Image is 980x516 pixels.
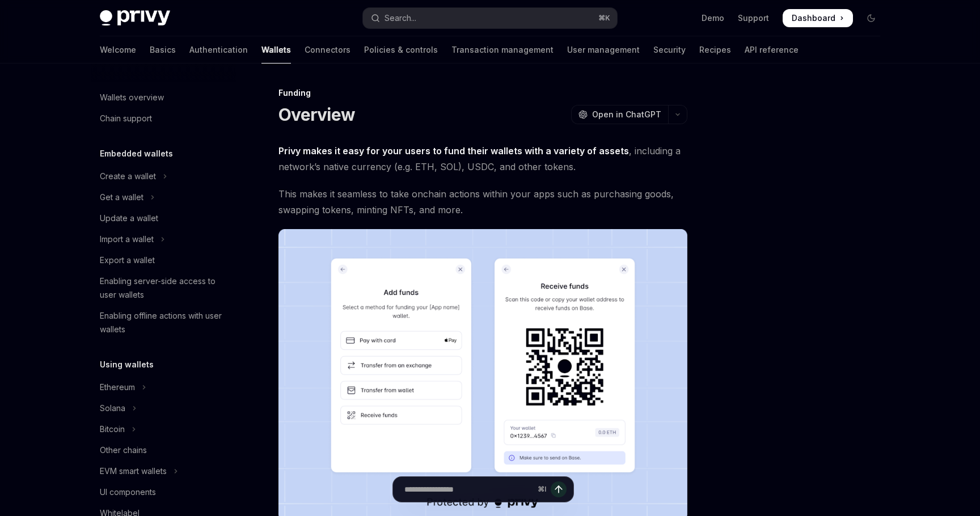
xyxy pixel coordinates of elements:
[363,8,617,28] button: Open search
[702,12,724,24] a: Demo
[783,9,853,27] a: Dashboard
[100,464,167,478] div: EVM smart wallets
[653,36,686,64] a: Security
[91,271,236,305] a: Enabling server-side access to user wallets
[100,485,156,499] div: UI components
[100,274,229,302] div: Enabling server-side access to user wallets
[451,36,554,64] a: Transaction management
[738,12,769,24] a: Support
[91,398,236,418] button: Toggle Solana section
[364,36,438,64] a: Policies & controls
[91,461,236,481] button: Toggle EVM smart wallets section
[91,229,236,249] button: Toggle Import a wallet section
[598,14,610,23] span: ⌘ K
[91,377,236,397] button: Toggle Ethereum section
[100,10,170,26] img: dark logo
[745,36,799,64] a: API reference
[100,358,154,371] h5: Using wallets
[792,12,835,24] span: Dashboard
[261,36,291,64] a: Wallets
[100,36,136,64] a: Welcome
[100,170,156,183] div: Create a wallet
[278,87,687,99] div: Funding
[91,208,236,229] a: Update a wallet
[91,87,236,108] a: Wallets overview
[100,212,158,225] div: Update a wallet
[100,191,143,204] div: Get a wallet
[100,422,125,436] div: Bitcoin
[100,253,155,267] div: Export a wallet
[100,380,135,394] div: Ethereum
[699,36,731,64] a: Recipes
[571,105,668,124] button: Open in ChatGPT
[100,443,147,457] div: Other chains
[189,36,248,64] a: Authentication
[91,440,236,460] a: Other chains
[91,187,236,208] button: Toggle Get a wallet section
[100,147,173,160] h5: Embedded wallets
[91,166,236,187] button: Toggle Create a wallet section
[100,232,154,246] div: Import a wallet
[91,306,236,340] a: Enabling offline actions with user wallets
[551,481,567,497] button: Send message
[91,482,236,502] a: UI components
[100,112,152,125] div: Chain support
[150,36,176,64] a: Basics
[278,104,355,125] h1: Overview
[862,9,880,27] button: Toggle dark mode
[385,11,416,25] div: Search...
[567,36,640,64] a: User management
[100,91,164,104] div: Wallets overview
[592,109,661,120] span: Open in ChatGPT
[100,309,229,336] div: Enabling offline actions with user wallets
[404,477,533,502] input: Ask a question...
[91,419,236,439] button: Toggle Bitcoin section
[278,143,687,175] span: , including a network’s native currency (e.g. ETH, SOL), USDC, and other tokens.
[305,36,350,64] a: Connectors
[91,250,236,270] a: Export a wallet
[100,401,125,415] div: Solana
[278,186,687,218] span: This makes it seamless to take onchain actions within your apps such as purchasing goods, swappin...
[278,145,629,157] strong: Privy makes it easy for your users to fund their wallets with a variety of assets
[91,108,236,129] a: Chain support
